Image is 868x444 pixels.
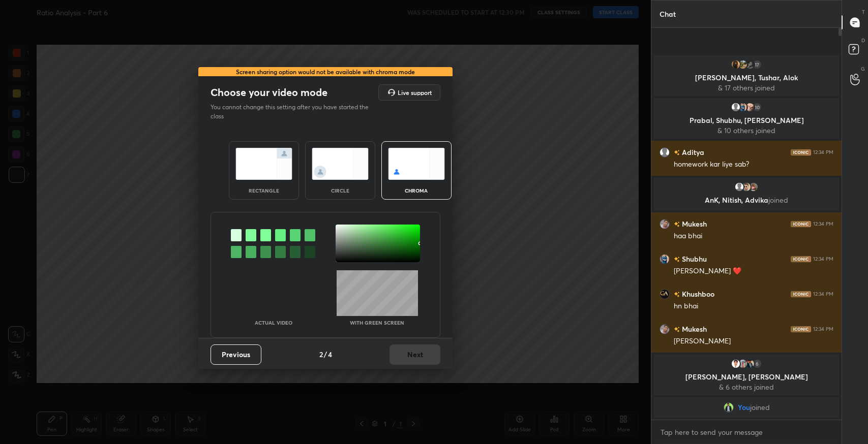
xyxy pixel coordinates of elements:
[768,195,788,205] span: joined
[396,188,437,193] div: chroma
[861,65,865,73] p: G
[752,359,762,369] div: 6
[660,196,833,204] p: AnK, Nitish, Advika
[791,256,811,262] img: iconic-dark.1390631f.png
[731,359,741,369] img: 3
[660,219,670,229] img: 4fb1ef4a05d043828c0fb253196add07.jpg
[660,116,833,124] p: Prabal, Shubhu, [PERSON_NAME]
[745,102,755,112] img: 1577b8e22f754cdab20393d624d20a2b.jpg
[680,253,707,264] h6: Shubhu
[741,182,752,192] img: 452d70fcd7894b25a0daa01ff4624a58.jpg
[674,292,680,297] img: no-rating-badge.077c3623.svg
[813,326,833,332] div: 12:34 PM
[731,59,741,70] img: bca224407db94aa297a5f160b5ebc9ba.jpg
[674,160,833,170] div: homework kar liye sab?
[813,149,833,155] div: 12:34 PM
[255,320,292,325] p: Actual Video
[660,126,833,135] p: & 10 others joined
[745,59,755,70] img: cd652d65c6544fd1bcc9ca045b099253.jpg
[674,257,680,262] img: no-rating-badge.077c3623.svg
[724,402,734,413] img: fcc3dd17a7d24364a6f5f049f7d33ac3.jpg
[750,403,770,411] span: joined
[660,84,833,92] p: & 17 others joined
[738,59,748,70] img: 61276bedd06a467db4f29d52a4601c3a.jpg
[324,349,327,360] h4: /
[680,324,707,334] h6: Mukesh
[319,349,323,360] h4: 2
[674,327,680,332] img: no-rating-badge.077c3623.svg
[862,8,865,16] p: T
[211,344,261,365] button: Previous
[328,349,332,360] h4: 4
[674,231,833,241] div: haa bhai
[674,150,680,155] img: no-rating-badge.077c3623.svg
[738,403,750,411] span: You
[660,289,670,299] img: e2180b1c6f514c2a83fe3315d36bd866.jpg
[752,102,762,112] div: 10
[660,383,833,391] p: & 6 others joined
[791,221,811,227] img: iconic-dark.1390631f.png
[731,102,741,112] img: default.png
[680,147,704,157] h6: Aditya
[660,74,833,82] p: [PERSON_NAME], Tushar, Alok
[312,148,369,180] img: circleScreenIcon.acc0effb.svg
[674,301,833,311] div: hn bhai
[680,218,707,229] h6: Mukesh
[791,149,811,155] img: iconic-dark.1390631f.png
[660,147,670,157] img: default.png
[651,53,842,420] div: grid
[651,1,684,27] p: Chat
[861,37,865,44] p: D
[791,291,811,297] img: iconic-dark.1390631f.png
[235,148,292,180] img: normalScreenIcon.ae25ed63.svg
[738,102,748,112] img: 2378711ff7984aef94120e87beb96a0d.jpg
[320,188,361,193] div: circle
[813,256,833,262] div: 12:34 PM
[813,291,833,297] div: 12:34 PM
[734,182,744,192] img: default.png
[660,254,670,264] img: 2378711ff7984aef94120e87beb96a0d.jpg
[674,221,680,227] img: no-rating-badge.077c3623.svg
[211,103,375,121] p: You cannot change this setting after you have started the class
[660,373,833,381] p: [PERSON_NAME], [PERSON_NAME]
[749,182,759,192] img: 5c2fd1e87db74b0b9aeaa4ea67709c51.jpg
[680,289,714,299] h6: Khushboo
[752,59,762,70] div: 17
[398,89,432,96] h5: Live support
[211,86,327,99] h2: Choose your video mode
[738,359,748,369] img: 3
[791,326,811,332] img: iconic-dark.1390631f.png
[198,67,453,76] div: Screen sharing option would not be available with chroma mode
[660,324,670,334] img: 4fb1ef4a05d043828c0fb253196add07.jpg
[244,188,284,193] div: rectangle
[388,148,445,180] img: chromaScreenIcon.c19ab0a0.svg
[745,359,755,369] img: d96f66b8fca742a7a9232cc709f21dcf.jpg
[674,266,833,276] div: [PERSON_NAME] ❤️
[674,336,833,346] div: [PERSON_NAME]
[350,320,404,325] p: With green screen
[813,221,833,227] div: 12:34 PM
